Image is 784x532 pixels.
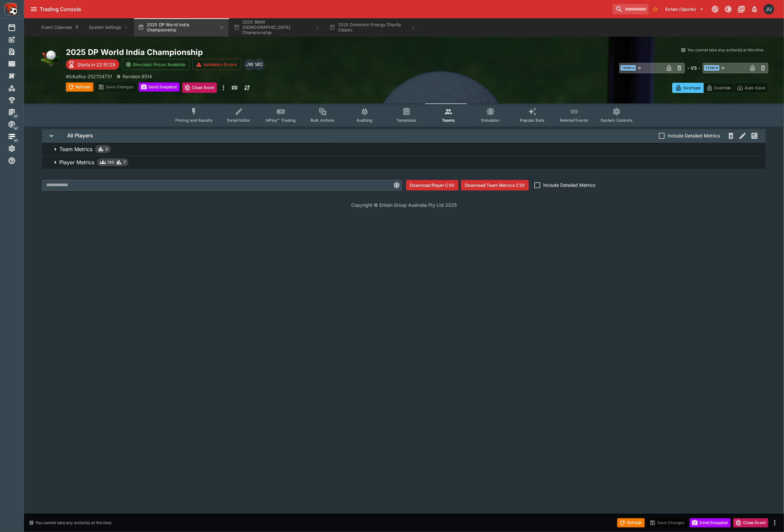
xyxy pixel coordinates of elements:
[123,73,152,80] p: Revision 8514
[749,130,760,142] button: Past Performances
[396,118,416,123] span: Templates
[733,518,768,527] button: Close Event
[175,118,213,123] span: Pricing and Results
[8,84,26,92] div: Categories
[8,108,26,116] div: Management
[230,18,324,37] button: 2025 BMW [DEMOGRAPHIC_DATA] Championship
[59,158,94,166] p: Player Metrics
[406,180,458,190] button: Download Player CSV
[668,132,720,139] span: Include Detailed Metrics
[621,65,636,71] span: Team A
[66,47,417,57] h2: Copy To Clipboard
[736,3,747,15] button: Documentation
[560,118,588,123] span: Related Events
[77,61,115,68] p: Starts in 22:51:29
[461,180,529,190] button: Download Team Metrics CSV
[749,3,760,15] button: Notifications
[42,143,766,156] button: Team Metrics0
[672,83,704,93] button: Overtype
[687,64,700,71] h6: - VS -
[8,24,26,31] div: Event Calendar
[182,82,217,93] button: Close Event
[244,59,256,70] div: Justin Walsh
[139,82,180,92] button: Send Snapshot
[8,157,26,165] div: Help & Support
[703,83,734,93] button: Override
[442,118,455,123] span: Teams
[266,118,296,123] span: InPlay™ Trading
[40,47,61,68] img: golf.png
[42,156,766,169] button: Player Metrics1407
[66,82,93,92] button: Refresh
[662,4,708,14] button: Select Tenant
[192,59,241,70] button: Validation Errors
[771,519,779,527] button: more
[66,73,112,80] p: Copy To Clipboard
[722,3,734,15] button: Toggle light/dark mode
[762,2,776,16] button: Justin.Walsh
[170,103,638,127] div: Event type filters
[2,1,18,17] img: PriceKinetics Logo
[85,18,132,37] button: System Settings
[601,118,633,123] span: System Controls
[28,3,40,15] button: open drawer
[617,518,645,527] button: Refresh
[24,202,784,208] p: Copyright © Entain Group Australia Pty Ltd 2025
[220,82,227,93] button: more
[690,518,731,527] button: Send Snapshot
[38,18,84,37] button: Event Calendar
[687,47,764,53] p: You cannot take any action(s) at this time.
[683,84,701,91] p: Overtype
[714,84,731,91] p: Override
[745,84,765,91] p: Auto-Save
[42,129,766,142] button: All PlayersInclude Detailed MetricsPast Performances
[650,4,660,14] button: No Bookmarks
[8,48,26,56] div: Search
[227,118,250,123] span: Detail Editor
[107,159,114,166] span: 140
[8,145,26,152] div: System Settings
[481,118,500,123] span: Simulator
[40,6,610,13] div: Trading Console
[35,520,112,526] p: You cannot take any action(s) at this time.
[311,118,335,123] span: Bulk Actions
[8,133,26,140] div: Infrastructure
[704,65,719,71] span: Team B
[734,83,768,93] button: Auto-Save
[8,120,26,128] div: Sports Pricing
[122,59,190,70] button: Simulator Prices Available
[8,60,26,68] div: Template Search
[59,145,92,153] p: Team Metrics
[325,18,420,37] button: 2025 Dominion Energy Charity Classic
[520,118,545,123] span: Popular Bets
[8,72,26,80] div: Nexus Entities
[253,59,265,70] div: Matthew Oliver
[67,132,93,139] h6: All Players
[105,146,108,152] span: 0
[709,3,721,15] button: Connected to PK
[764,4,774,14] div: Justin.Walsh
[124,159,126,166] span: 7
[672,83,768,93] div: Start From
[8,36,26,44] div: New Event
[613,4,649,14] input: search
[543,182,595,188] span: Include Detailed Metrics
[8,96,26,104] div: Tournaments
[356,118,373,123] span: Auditing
[134,18,228,37] button: 2025 DP World India Championship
